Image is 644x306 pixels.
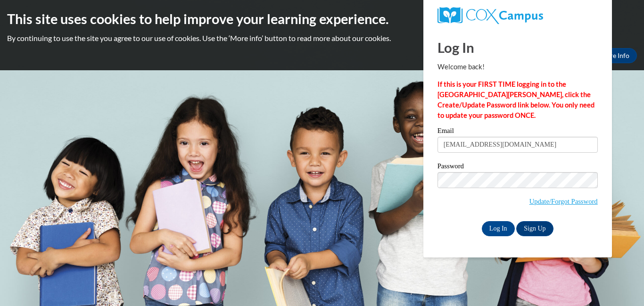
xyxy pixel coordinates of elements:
[438,7,598,24] a: COX Campus
[438,62,598,72] p: Welcome back!
[593,48,637,63] a: More Info
[529,198,598,205] a: Update/Forgot Password
[438,38,598,57] h1: Log In
[438,163,598,172] label: Password
[482,221,515,236] input: Log In
[438,80,594,119] strong: If this is your FIRST TIME logging in to the [GEOGRAPHIC_DATA][PERSON_NAME], click the Create/Upd...
[516,221,553,236] a: Sign Up
[7,9,637,28] h2: This site uses cookies to help improve your learning experience.
[438,7,543,24] img: COX Campus
[438,127,598,137] label: Email
[7,33,637,43] p: By continuing to use the site you agree to our use of cookies. Use the ‘More info’ button to read...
